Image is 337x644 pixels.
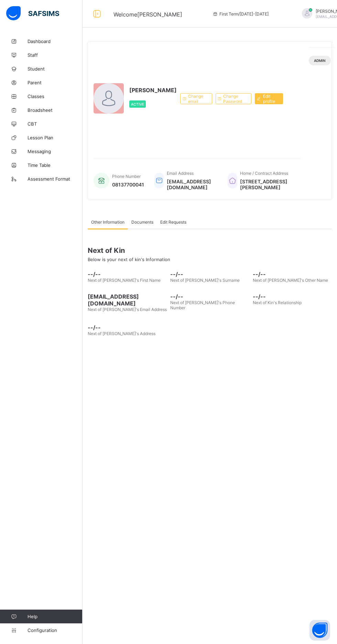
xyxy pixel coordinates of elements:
span: Next of Kin [88,246,332,255]
span: [EMAIL_ADDRESS][DOMAIN_NAME] [88,293,167,307]
span: Admin [314,58,326,63]
span: Next of [PERSON_NAME]'s First Name [88,278,161,283]
span: --/-- [253,293,332,300]
span: Home / Contract Address [240,171,288,176]
span: Parent [28,80,83,85]
span: Next of [PERSON_NAME]'s Address [88,331,155,336]
span: --/-- [170,271,249,278]
span: Classes [28,94,83,99]
span: Staff [28,52,83,58]
span: Email Address [167,171,194,176]
span: Broadsheet [28,107,83,113]
span: --/-- [170,293,249,300]
span: Next of [PERSON_NAME]'s Other Name [253,278,328,283]
span: Help [28,614,82,619]
span: Edit Requests [160,219,186,225]
span: Phone Number [112,174,141,179]
span: Next of [PERSON_NAME]'s Surname [170,278,240,283]
span: Other Information [91,219,124,225]
span: [PERSON_NAME] [129,87,177,94]
span: Dashboard [28,39,83,44]
span: --/-- [253,271,332,278]
span: 08137700041 [112,182,144,187]
span: --/-- [88,324,167,331]
span: Assessment Format [28,176,83,182]
span: session/term information [213,11,269,17]
span: CBT [28,121,83,127]
span: [STREET_ADDRESS][PERSON_NAME] [240,179,294,190]
span: Next of [PERSON_NAME]'s Phone Number [170,300,235,310]
span: Edit profile [263,94,278,104]
img: safsims [6,6,59,21]
span: Welcome [PERSON_NAME] [113,11,182,18]
span: Next of Kin's Relationship [253,300,302,305]
span: Lesson Plan [28,135,83,140]
span: [EMAIL_ADDRESS][DOMAIN_NAME] [167,179,217,190]
span: --/-- [88,271,167,278]
span: Student [28,66,83,72]
span: Active [131,102,144,106]
span: Documents [131,219,153,225]
span: Time Table [28,162,83,168]
span: Next of [PERSON_NAME]'s Email Address [88,307,167,312]
span: Configuration [28,627,82,633]
span: Change Password [223,94,246,104]
span: Change email [188,94,207,104]
span: Messaging [28,149,83,154]
span: Below is your next of kin's Information [88,257,170,262]
button: Open asap [309,620,330,641]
